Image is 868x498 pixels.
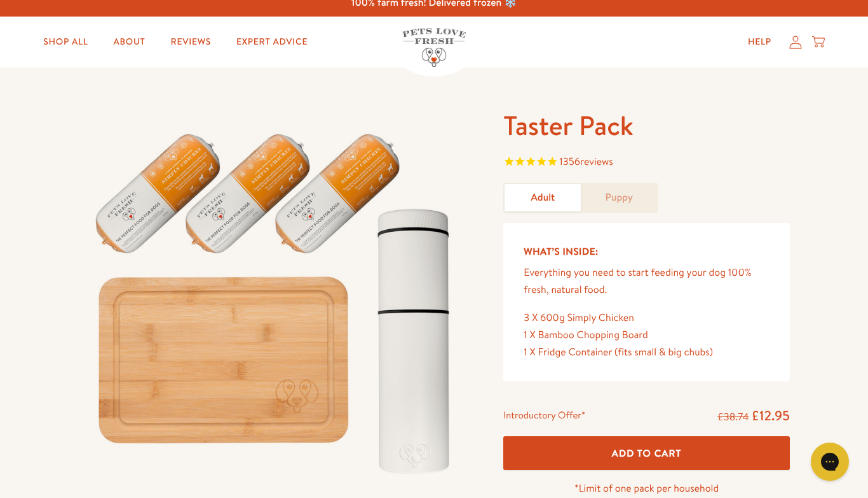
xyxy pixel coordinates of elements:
[33,29,98,55] a: Shop All
[505,184,581,211] a: Adult
[524,328,648,342] span: 1 X Bamboo Chopping Board
[751,406,790,425] span: £12.95
[804,438,855,485] iframe: Gorgias live chat messenger
[612,446,682,460] span: Add To Cart
[524,344,770,361] div: 1 X Fridge Container (fits small & big chubs)
[161,29,221,55] a: Reviews
[503,108,790,143] h1: Taster Pack
[503,436,790,470] button: Add To Cart
[524,264,770,299] p: Everything you need to start feeding your dog 100% fresh, natural food.
[503,480,790,497] p: *Limit of one pack per household
[503,153,790,173] span: Rated 4.8 out of 5 stars 1356 reviews
[524,243,770,260] h5: What’s Inside:
[103,29,155,55] a: About
[78,108,473,488] img: Taster Pack - Adult
[559,155,613,169] span: 1356 reviews
[717,410,749,424] s: £38.74
[581,184,657,211] a: Puppy
[402,28,466,67] img: Pets Love Fresh
[226,29,318,55] a: Expert Advice
[524,309,770,327] div: 3 X 600g Simply Chicken
[738,29,782,55] a: Help
[503,407,585,426] div: Introductory Offer*
[580,155,613,169] span: reviews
